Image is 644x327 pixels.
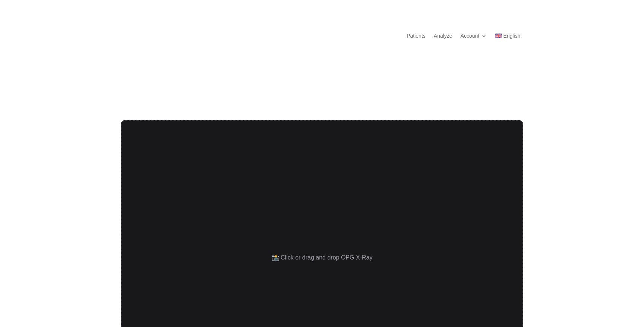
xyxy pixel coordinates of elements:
[461,33,487,41] a: Account
[495,33,520,41] a: English
[407,33,426,41] a: Patients
[121,30,240,60] img: Checkdent Logo
[434,33,452,41] a: Analyze
[503,33,520,38] span: English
